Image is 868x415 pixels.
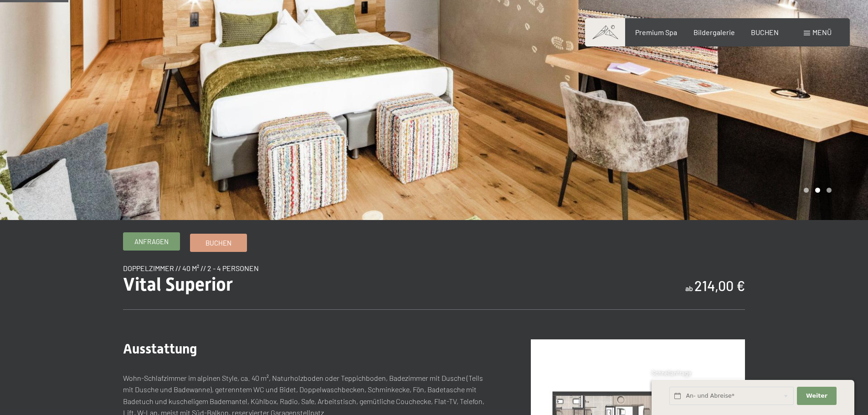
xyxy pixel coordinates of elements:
[652,369,691,377] span: Schnellanfrage
[205,238,231,248] span: Buchen
[123,274,233,295] span: Vital Superior
[693,28,735,36] a: Bildergalerie
[685,284,693,292] span: ab
[123,264,259,272] span: Doppelzimmer // 40 m² // 2 - 4 Personen
[134,237,169,246] span: Anfragen
[797,387,836,405] button: Weiter
[812,28,832,36] span: Menü
[694,277,745,294] b: 214,00 €
[190,234,247,251] a: Buchen
[123,233,180,250] a: Anfragen
[751,28,779,36] a: BUCHEN
[123,341,197,357] span: Ausstattung
[635,28,677,36] a: Premium Spa
[806,392,827,400] span: Weiter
